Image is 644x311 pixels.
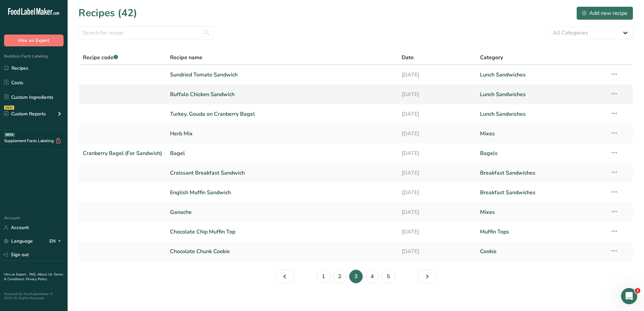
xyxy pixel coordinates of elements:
[480,225,602,239] a: Muffin Tops
[317,270,330,283] a: Page 1.
[170,244,393,259] a: Chocolate Chunk Cookie
[402,53,414,62] span: Date
[78,26,214,40] input: Search for recipe
[402,107,472,121] a: [DATE]
[402,68,472,82] a: [DATE]
[170,146,393,160] a: Bagel
[4,292,64,300] div: Powered By FoodLabelMaker © 2025 All Rights Reserved
[333,270,347,283] a: Page 2.
[480,87,602,102] a: Lunch Sandwiches
[480,53,503,62] span: Category
[170,87,393,102] a: Buffalo Chicken Sandwich
[4,110,46,117] div: Custom Reports
[4,133,15,137] div: BETA
[418,270,437,283] a: Page 4.
[582,9,627,17] div: Add new recipe
[402,146,472,160] a: [DATE]
[480,185,602,200] a: Breakfast Sandwiches
[38,272,54,277] a: About Us .
[402,127,472,141] a: [DATE]
[480,244,602,259] a: Cookie
[4,35,64,46] button: Hire an Expert
[170,205,393,219] a: Ganache
[170,185,393,200] a: English Muffin Sandwich
[4,272,63,282] a: Terms & Conditions .
[635,288,640,293] span: 1
[402,166,472,180] a: [DATE]
[576,6,633,20] button: Add new recipe
[83,146,162,160] a: Cranberry Bagel (For Sandwich)
[170,225,393,239] a: Chocolate Chip Muffin Top
[480,166,602,180] a: Breakfast Sandwiches
[78,5,137,21] h1: Recipes (42)
[170,68,393,82] a: Sundried Tomato Sandwich
[170,53,202,62] span: Recipe name
[29,272,38,277] a: FAQ .
[170,107,393,121] a: Turkey, Gouda on Cranberry Bagel
[83,54,118,61] span: Recipe code
[4,106,14,110] div: NEW
[26,277,47,282] a: Privacy Policy
[382,270,395,283] a: Page 5.
[170,127,393,141] a: Herb Mix
[4,272,28,277] a: Hire an Expert .
[402,244,472,259] a: [DATE]
[402,205,472,219] a: [DATE]
[480,68,602,82] a: Lunch Sandwiches
[170,166,393,180] a: Croissant Breakfast Sandwich
[621,288,637,304] iframe: Intercom live chat
[402,87,472,102] a: [DATE]
[365,270,379,283] a: Page 4.
[480,146,602,160] a: Bagels
[275,270,294,283] a: Page 2.
[480,127,602,141] a: Mixes
[49,237,64,245] div: EN
[480,107,602,121] a: Lunch Sandwiches
[4,235,33,247] a: Language
[480,205,602,219] a: Mixes
[402,225,472,239] a: [DATE]
[402,185,472,200] a: [DATE]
